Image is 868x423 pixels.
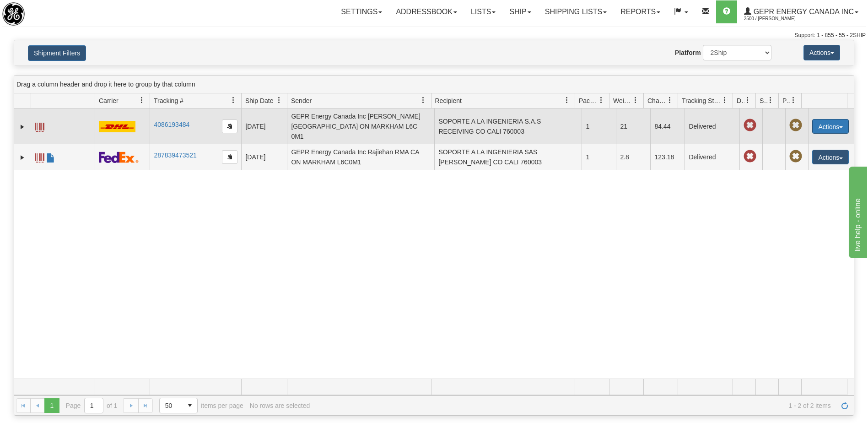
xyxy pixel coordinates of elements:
span: Page 1 [44,398,59,413]
span: Late [744,119,756,132]
a: GEPR Energy Canada Inc 2500 / [PERSON_NAME] [737,0,865,23]
a: Delivery Status filter column settings [740,92,755,108]
img: 7 - DHL_Worldwide [99,121,135,132]
span: Page of 1 [66,398,118,413]
td: GEPR Energy Canada Inc Rajiehan RMA CA ON MARKHAM L6C0M1 [287,144,434,170]
span: 50 [165,401,177,410]
a: 287839473521 [154,152,196,159]
a: Tracking # filter column settings [226,92,241,108]
a: Charge filter column settings [662,92,678,108]
span: Packages [579,96,598,105]
a: Packages filter column settings [593,92,609,108]
td: [DATE] [241,108,287,144]
span: Delivery Status [737,96,744,105]
a: Weight filter column settings [628,92,643,108]
img: logo2500.jpg [2,2,25,26]
td: SOPORTE A LA INGENIERIA S.A.S RECEIVING CO CALI 760003 [434,108,582,144]
td: 1 [582,108,616,144]
td: GEPR Energy Canada Inc [PERSON_NAME] [GEOGRAPHIC_DATA] ON MARKHAM L6C 0M1 [287,108,434,144]
button: Actions [803,45,840,60]
span: 1 - 2 of 2 items [316,402,831,409]
span: 2500 / [PERSON_NAME] [744,14,813,23]
a: Ship Date filter column settings [271,92,287,108]
input: Page 1 [85,398,103,413]
button: Shipment Filters [28,45,86,61]
span: Charge [647,96,667,105]
td: 1 [582,144,616,170]
button: Actions [812,150,849,164]
div: No rows are selected [250,402,310,409]
div: live help - online [7,5,85,16]
span: Weight [613,96,632,105]
a: Lists [464,0,502,23]
a: Addressbook [389,0,464,23]
a: 4086193484 [154,121,189,128]
span: select [183,398,197,413]
span: items per page [159,398,243,413]
td: Delivered [685,108,739,144]
span: Late [744,150,756,163]
a: Label [35,119,44,133]
a: Refresh [837,398,852,413]
td: [DATE] [241,144,287,170]
a: Settings [334,0,389,23]
span: Ship Date [245,96,273,105]
div: grid grouping header [14,76,854,93]
td: 123.18 [650,144,685,170]
a: Recipient filter column settings [559,92,575,108]
a: Label [35,149,44,164]
span: Pickup Not Assigned [789,150,802,163]
span: Tracking Status [682,96,722,105]
span: Shipment Issues [760,96,767,105]
span: Pickup Not Assigned [789,119,802,132]
a: Commercial Invoice [46,149,55,164]
span: Tracking # [154,96,183,105]
button: Actions [812,119,849,134]
span: Pickup Status [782,96,790,105]
iframe: chat widget [847,165,867,258]
button: Copy to clipboard [222,150,237,164]
a: Shipping lists [538,0,614,23]
td: 84.44 [650,108,685,144]
a: Pickup Status filter column settings [786,92,801,108]
td: SOPORTE A LA INGENIERIA SAS [PERSON_NAME] CO CALI 760003 [434,144,582,170]
a: Ship [502,0,538,23]
td: Delivered [685,144,739,170]
a: Reports [614,0,667,23]
span: Sender [291,96,312,105]
label: Platform [675,48,701,57]
a: Expand [18,122,27,131]
a: Sender filter column settings [415,92,431,108]
a: Tracking Status filter column settings [717,92,733,108]
a: Expand [18,153,27,162]
div: Support: 1 - 855 - 55 - 2SHIP [2,32,866,39]
span: Recipient [435,96,462,105]
button: Copy to clipboard [222,119,237,133]
a: Shipment Issues filter column settings [763,92,778,108]
td: 21 [616,108,650,144]
a: Carrier filter column settings [134,92,150,108]
td: 2.8 [616,144,650,170]
span: Carrier [99,96,119,105]
span: Page sizes drop down [159,398,198,413]
img: 2 - FedEx [99,152,139,163]
span: GEPR Energy Canada Inc [751,8,854,16]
